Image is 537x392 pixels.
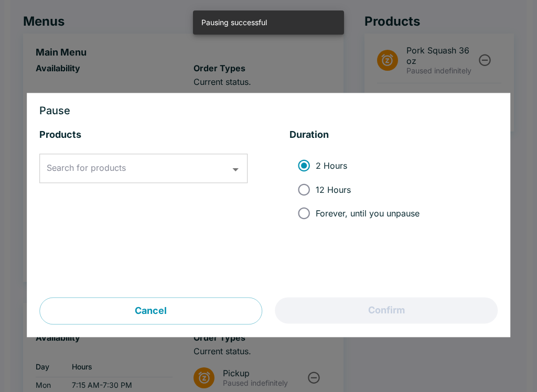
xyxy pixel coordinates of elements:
[228,161,244,178] button: Open
[316,160,347,171] span: 2 Hours
[316,208,420,219] span: Forever, until you unpause
[39,298,262,325] button: Cancel
[316,184,351,195] span: 12 Hours
[289,129,498,141] h5: Duration
[201,14,267,31] div: Pausing successful
[39,106,498,116] h3: Pause
[39,129,248,141] h5: Products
